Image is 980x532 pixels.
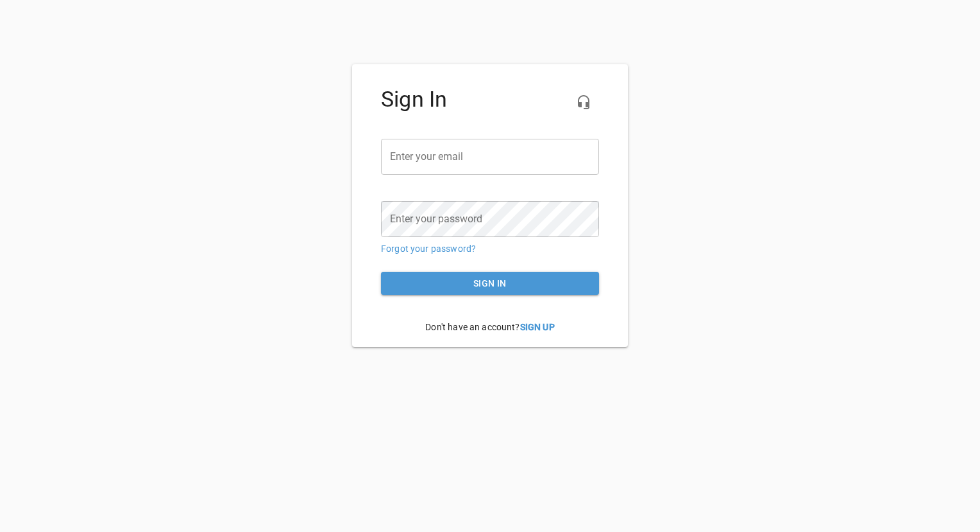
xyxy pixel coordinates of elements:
[381,244,476,254] a: Forgot your password?
[391,276,589,292] span: Sign in
[381,272,599,296] button: Sign in
[381,87,599,112] h4: Sign In
[568,87,599,118] button: Live Chat
[520,322,555,332] a: Sign Up
[381,311,599,344] p: Don't have an account?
